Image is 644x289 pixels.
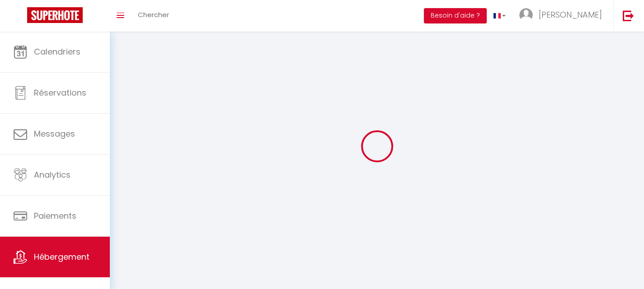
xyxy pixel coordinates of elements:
[539,9,602,20] span: [PERSON_NAME]
[34,210,76,221] span: Paiements
[34,87,86,98] span: Réservations
[424,8,487,23] button: Besoin d'aide ?
[34,128,75,139] span: Messages
[27,7,83,23] img: Super Booking
[623,10,634,21] img: logout
[34,251,89,262] span: Hébergement
[138,10,169,19] span: Chercher
[34,169,71,180] span: Analytics
[519,8,533,22] img: ...
[34,46,80,57] span: Calendriers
